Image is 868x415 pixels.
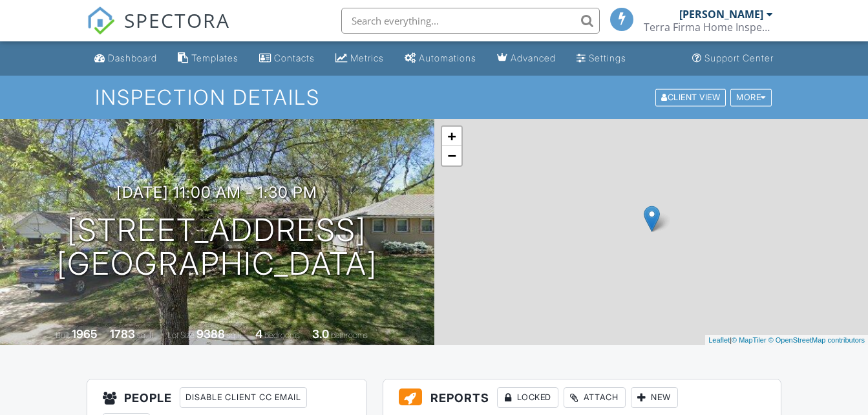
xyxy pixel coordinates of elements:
div: 9388 [196,327,225,341]
h1: [STREET_ADDRESS] [GEOGRAPHIC_DATA] [57,213,377,282]
div: 4 [255,327,262,341]
div: [PERSON_NAME] [679,8,763,21]
h3: [DATE] 11:00 am - 1:30 pm [116,184,317,201]
div: Support Center [704,52,774,63]
img: The Best Home Inspection Software - Spectora [87,6,115,35]
a: Automations (Basic) [399,47,482,70]
span: sq. ft. [137,330,155,340]
span: bathrooms [331,330,368,340]
a: Client View [654,92,729,101]
span: SPECTORA [124,6,230,34]
a: Settings [571,47,631,70]
div: Automations [419,52,476,63]
a: Templates [173,47,244,70]
div: | [705,335,868,346]
a: Dashboard [89,47,162,70]
a: Advanced [492,47,561,70]
div: Client View [655,89,726,106]
a: Zoom in [442,127,461,146]
input: Search everything... [341,8,600,34]
div: Contacts [274,52,315,63]
div: Attach [564,387,626,408]
div: 1783 [110,327,135,341]
span: sq.ft. [227,330,243,340]
span: Lot Size [167,330,195,340]
a: SPECTORA [87,17,230,45]
a: © MapTiler [732,336,767,344]
a: Zoom out [442,146,461,165]
div: Advanced [511,52,556,63]
div: Terra Firma Home Inspection Services LLC [644,21,773,34]
a: Support Center [687,47,779,70]
div: 3.0 [312,327,329,341]
a: Metrics [330,47,389,70]
div: New [631,387,678,408]
div: Locked [497,387,558,408]
span: Built [56,330,70,340]
div: Metrics [350,52,384,63]
div: Dashboard [108,52,157,63]
a: © OpenStreetMap contributors [768,336,865,344]
div: More [730,89,772,106]
h1: Inspection Details [95,86,773,109]
div: Settings [589,52,626,63]
span: bedrooms [264,330,300,340]
a: Contacts [254,47,320,70]
div: 1965 [72,327,98,341]
div: Disable Client CC Email [180,387,307,408]
a: Leaflet [708,336,730,344]
div: Templates [191,52,238,63]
